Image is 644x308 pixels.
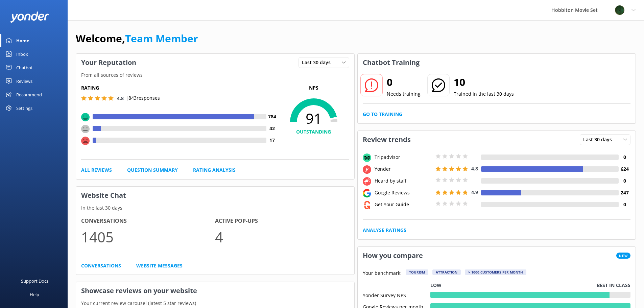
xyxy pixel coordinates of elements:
[406,269,428,275] div: Tourism
[373,165,434,173] div: Yonder
[215,217,349,226] h4: Active Pop-ups
[16,47,28,61] div: Inbox
[127,166,178,174] a: Question Summary
[76,30,198,47] h1: Welcome,
[76,187,354,204] h3: Website Chat
[619,189,630,196] h4: 247
[278,110,349,127] span: 91
[278,84,349,92] p: NPS
[215,226,349,248] p: 4
[126,94,160,102] p: | 843 responses
[16,74,32,88] div: Reviews
[619,165,630,173] h4: 624
[471,165,478,172] span: 4.8
[266,125,278,132] h4: 42
[358,54,425,71] h3: Chatbot Training
[430,282,442,289] p: Low
[81,262,121,269] a: Conversations
[619,201,630,208] h4: 0
[76,54,141,71] h3: Your Reputation
[16,61,33,74] div: Chatbot
[16,88,42,101] div: Recommend
[76,300,354,307] p: Your current review carousel (latest 5 star reviews)
[363,227,406,234] a: Analyse Ratings
[373,153,434,161] div: Tripadvisor
[10,11,49,23] img: yonder-white-logo.png
[81,166,112,174] a: All Reviews
[454,90,514,98] p: Trained in the last 30 days
[583,136,616,143] span: Last 30 days
[117,95,124,101] span: 4.8
[616,253,630,259] span: New
[266,113,278,120] h4: 784
[363,269,402,278] p: Your benchmark:
[193,166,236,174] a: Rating Analysis
[21,274,48,288] div: Support Docs
[266,137,278,144] h4: 17
[358,131,416,148] h3: Review trends
[76,71,354,79] p: From all sources of reviews
[125,31,198,45] a: Team Member
[76,282,354,300] h3: Showcase reviews on your website
[136,262,183,269] a: Website Messages
[373,189,434,196] div: Google Reviews
[16,101,32,115] div: Settings
[373,201,434,208] div: Get Your Guide
[465,269,526,275] div: > 1000 customers per month
[30,288,39,301] div: Help
[16,34,29,47] div: Home
[619,153,630,161] h4: 0
[81,226,215,248] p: 1405
[363,111,402,118] a: Go to Training
[81,217,215,226] h4: Conversations
[76,204,354,212] p: In the last 30 days
[432,269,461,275] div: Attraction
[278,128,349,136] h4: OUTSTANDING
[81,84,278,92] h5: Rating
[454,74,514,90] h2: 10
[471,189,478,195] span: 4.9
[302,59,335,66] span: Last 30 days
[619,177,630,185] h4: 0
[615,5,625,15] img: 34-1625720359.png
[363,292,430,298] div: Yonder Survey NPS
[373,177,434,185] div: Heard by staff
[358,247,428,264] h3: How you compare
[597,282,630,289] p: Best in class
[387,74,421,90] h2: 0
[387,90,421,98] p: Needs training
